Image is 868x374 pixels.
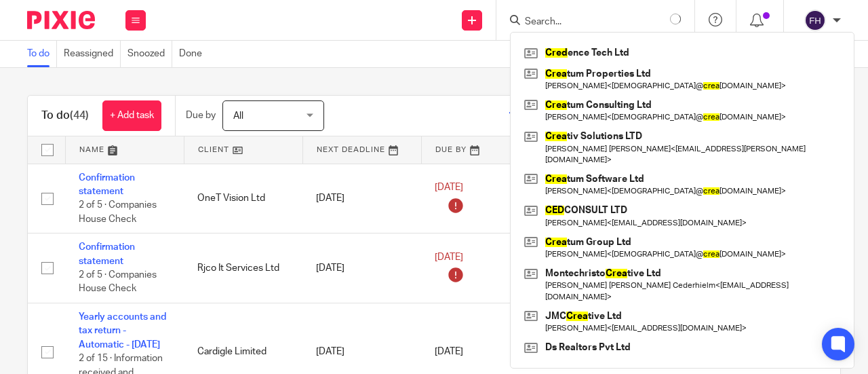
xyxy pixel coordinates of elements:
td: [DATE] [302,233,421,303]
a: To do [27,41,57,67]
a: Snoozed [127,41,172,67]
a: Confirmation statement [79,242,135,265]
img: svg%3E [804,10,826,31]
span: All [233,111,243,121]
span: 2 of 5 · Companies House Check [79,270,157,294]
a: + Add task [102,100,161,131]
span: [DATE] [435,183,463,192]
span: (44) [70,110,89,121]
a: Done [179,41,209,67]
td: OneT Vision Ltd [184,164,302,233]
a: Confirmation statement [79,173,135,196]
span: [DATE] [435,347,463,356]
td: Rjco It Services Ltd [184,233,302,303]
span: [DATE] [435,253,463,262]
p: Due by [186,109,216,122]
h1: To do [41,109,89,123]
td: [DATE] [302,164,421,233]
span: 2 of 5 · Companies House Check [79,200,157,224]
svg: Results are loading [670,14,681,24]
input: Search [524,16,646,29]
a: Yearly accounts and tax return - Automatic - [DATE] [79,312,166,350]
img: Pixie [27,11,95,29]
a: Reassigned [64,41,121,67]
